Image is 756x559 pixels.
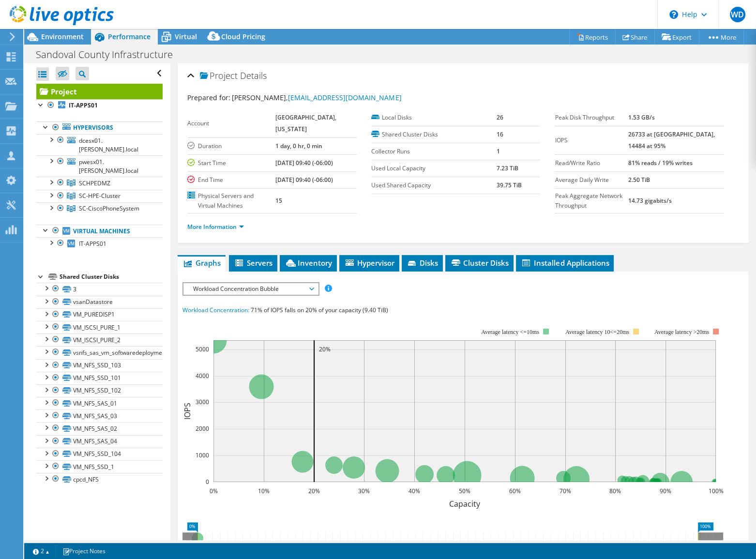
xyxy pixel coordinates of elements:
text: 40% [408,487,420,495]
a: VM_ISCSI_PURE_2 [36,333,163,346]
a: VM_NFS_SSD_1 [36,460,163,473]
a: More [699,30,744,45]
a: Virtual Machines [36,225,163,237]
b: 39.75 TiB [497,181,522,189]
span: Cluster Disks [450,258,509,268]
span: Environment [41,32,84,41]
label: Read/Write Ratio [555,158,628,168]
a: VM_NFS_SSD_103 [36,359,163,372]
span: SC-CiscoPhoneSystem [79,204,139,212]
span: Virtual [175,32,197,41]
text: 60% [509,487,521,495]
a: [EMAIL_ADDRESS][DOMAIN_NAME] [288,93,401,102]
a: pwesx01.[PERSON_NAME].local [36,155,163,177]
a: Project [36,84,163,99]
a: VM_NFS_SSD_104 [36,448,163,460]
a: vsnfs_sas_vm_softwaredeployment [36,346,163,359]
a: Reports [569,30,616,45]
b: 26733 at [GEOGRAPHIC_DATA], 14484 at 95% [628,130,715,150]
b: 15 [275,196,282,205]
a: VM_NFS_SAS_02 [36,422,163,435]
text: 10% [258,487,270,495]
text: 1000 [196,451,209,459]
text: 5000 [196,345,209,353]
a: VM_ISCSI_PURE_1 [36,321,163,333]
a: More Information [187,223,244,231]
span: Hypervisor [344,258,394,268]
span: Graphs [182,258,221,268]
b: IT-APPS01 [69,101,98,109]
b: 2.50 TiB [628,176,650,184]
span: IT-APPS01 [79,240,106,248]
label: Prepared for: [187,93,230,102]
span: 71% of IOPS falls on 20% of your capacity (9.40 TiB) [251,306,388,314]
label: Account [187,119,275,128]
text: 30% [358,487,370,495]
text: Average latency >20ms [654,329,709,335]
text: IOPS [182,403,193,420]
span: Servers [234,258,272,268]
b: 16 [497,130,503,138]
label: Physical Servers and Virtual Machines [187,191,275,211]
label: Used Shared Capacity [371,181,497,190]
a: VM_NFS_SSD_102 [36,384,163,397]
span: [PERSON_NAME], [232,93,401,102]
a: VM_NFS_SSD_101 [36,372,163,384]
b: 26 [497,113,503,121]
a: Export [654,30,699,45]
a: VM_NFS_SAS_04 [36,435,163,448]
label: Shared Cluster Disks [371,130,497,139]
label: IOPS [555,136,628,145]
h1: Sandoval County Infrastructure [31,49,188,60]
text: 90% [660,487,671,495]
a: Project Notes [56,545,112,557]
span: Installed Applications [521,258,609,268]
text: 3000 [196,398,209,406]
a: 2 [26,545,56,557]
a: Hypervisors [36,121,163,134]
text: 2000 [196,424,209,433]
text: 0 [206,478,209,486]
a: IT-APPS01 [36,237,163,250]
text: 20% [319,345,331,353]
text: 4000 [196,372,209,380]
a: Share [615,30,655,45]
b: 1 [497,147,500,155]
label: Local Disks [371,113,497,122]
text: 80% [609,487,621,495]
div: Shared Cluster Disks [60,271,163,283]
label: Start Time [187,158,275,168]
text: 50% [459,487,470,495]
span: pwesx01.[PERSON_NAME].local [79,158,138,175]
label: Duration [187,141,275,151]
a: VM_PUREDISP1 [36,308,163,321]
span: SCHPEDMZ [79,179,110,187]
tspan: Average latency 10<=20ms [565,329,629,335]
span: Disks [407,258,438,268]
text: 20% [308,487,320,495]
b: 1.53 GB/s [628,113,655,121]
text: Capacity [449,499,481,509]
span: Inventory [285,258,332,268]
b: 81% reads / 19% writes [628,159,693,167]
span: dcesx01.[PERSON_NAME].local [79,136,138,153]
a: SCHPEDMZ [36,177,163,189]
b: [DATE] 09:40 (-06:00) [275,176,333,184]
label: Average Daily Write [555,175,628,185]
label: Peak Aggregate Network Throughput [555,191,628,211]
b: 14.73 gigabits/s [628,196,672,205]
b: 7.23 TiB [497,164,518,172]
span: Project [200,71,238,81]
text: 70% [559,487,571,495]
a: SC-CiscoPhoneSystem [36,202,163,215]
span: Workload Concentration Bubble [188,283,313,295]
svg: \n [669,10,678,19]
a: IT-APPS01 [36,99,163,112]
a: dcesx01.[PERSON_NAME].local [36,134,163,155]
a: VM_NFS_SAS_03 [36,409,163,422]
text: 0% [210,487,218,495]
span: SC-HPE-Cluster [79,192,121,200]
text: 100% [709,487,724,495]
b: [GEOGRAPHIC_DATA], [US_STATE] [275,113,336,133]
label: Collector Runs [371,147,497,156]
